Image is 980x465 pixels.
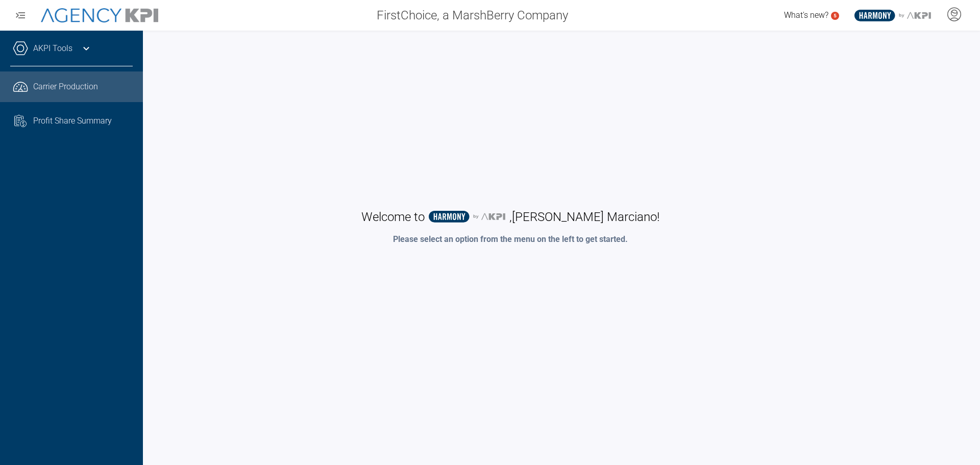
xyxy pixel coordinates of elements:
a: AKPI Tools [33,42,72,55]
h1: Welcome to , [PERSON_NAME] Marciano ! [361,209,659,225]
span: Profit Share Summary [33,115,112,127]
span: Carrier Production [33,81,98,93]
span: What's new? [784,10,828,20]
a: 5 [831,12,839,20]
img: AgencyKPI [41,8,158,23]
p: Please select an option from the menu on the left to get started. [393,233,628,246]
text: 5 [834,13,837,18]
span: FirstChoice, a MarshBerry Company [377,6,568,25]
